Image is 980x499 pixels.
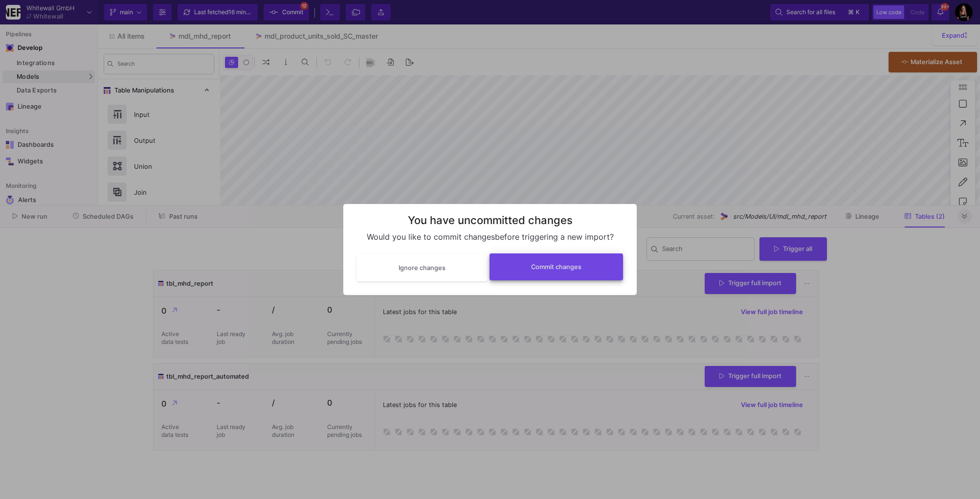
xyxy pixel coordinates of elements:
span: Commit changes [531,263,581,271]
span: Ignore changes [399,264,445,272]
h2: You have uncommitted changes [353,214,627,231]
span: Would you like to commit changes before triggering a new import? [367,232,614,242]
button: Ignore changes [357,254,488,281]
button: Commit changes [490,253,624,280]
